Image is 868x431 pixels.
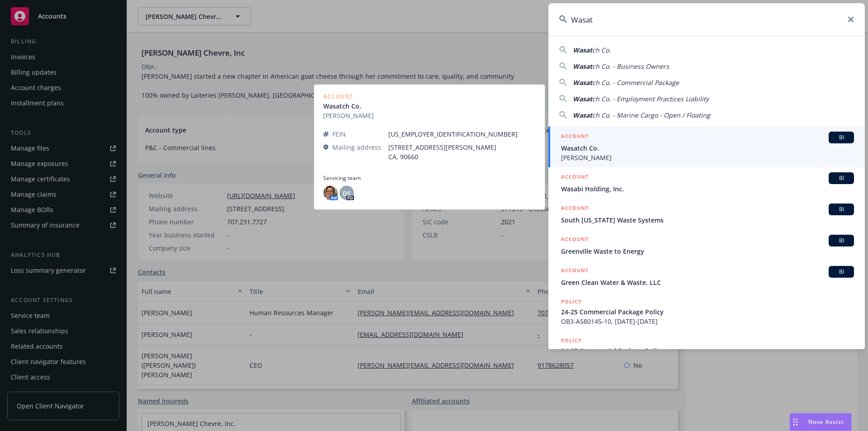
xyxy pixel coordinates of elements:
[561,143,854,153] span: Wasatch Co.
[548,3,865,36] input: Search...
[592,46,611,54] span: ch Co.
[790,413,801,431] div: Drag to move
[548,230,865,261] a: ACCOUNTBIGreenville Waste to Energy
[561,307,854,317] span: 24-25 Commercial Package Policy
[573,78,592,87] span: Wasat
[548,199,865,230] a: ACCOUNTBISouth [US_STATE] Waste Systems
[561,336,582,345] h5: POLICY
[561,278,854,287] span: Green Clean Water & Waste, LLC
[561,184,854,194] span: Wasabi Holding, Inc.
[832,205,850,213] span: BI
[548,261,865,292] a: ACCOUNTBIGreen Clean Water & Waste, LLC
[548,292,865,331] a: POLICY24-25 Commercial Package PolicyOB3-A580145-10, [DATE]-[DATE]
[561,204,589,214] h5: ACCOUNT
[548,331,865,370] a: POLICY24-25 Commercial Package Policy
[561,215,854,225] span: South [US_STATE] Waste Systems
[561,153,854,162] span: [PERSON_NAME]
[548,167,865,199] a: ACCOUNTBIWasabi Holding, Inc.
[573,62,592,71] span: Wasat
[832,133,850,142] span: BI
[832,174,850,182] span: BI
[561,266,589,277] h5: ACCOUNT
[592,111,710,119] span: ch Co. - Marine Cargo - Open / Floating
[561,346,854,355] span: 24-25 Commercial Package Policy
[548,127,865,167] a: ACCOUNTBIWasatch Co.[PERSON_NAME]
[832,237,850,245] span: BI
[789,413,852,431] button: Nova Assist
[832,268,850,276] span: BI
[592,95,709,103] span: ch Co. - Employment Practices Liability
[808,418,844,426] span: Nova Assist
[561,317,854,326] span: OB3-A580145-10, [DATE]-[DATE]
[573,111,592,119] span: Wasat
[561,172,589,183] h5: ACCOUNT
[561,246,854,256] span: Greenville Waste to Energy
[561,132,589,142] h5: ACCOUNT
[573,95,592,103] span: Wasat
[573,46,592,54] span: Wasat
[592,78,679,87] span: ch Co. - Commercial Package
[592,62,669,71] span: ch Co. - Business Owners
[561,297,582,306] h5: POLICY
[561,235,589,246] h5: ACCOUNT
